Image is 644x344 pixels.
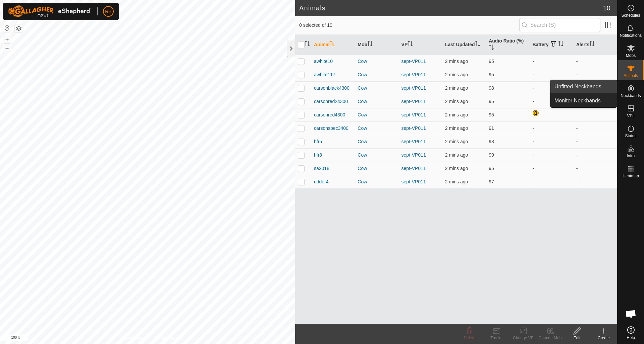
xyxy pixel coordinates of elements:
[401,112,426,117] a: sept-VP011
[401,179,426,184] a: sept-VP011
[574,68,617,81] td: -
[358,85,396,92] div: Cow
[314,165,329,172] span: sa2018
[489,112,494,117] span: 95
[574,35,617,55] th: Alerts
[401,166,426,171] a: sept-VP011
[358,138,396,145] div: Cow
[445,152,468,158] span: 29 Sep 2025, 11:02 am
[620,33,642,37] span: Notifications
[105,8,111,15] span: RB
[574,108,617,121] td: -
[314,71,335,78] span: awhite117
[489,46,494,51] p-sorticon: Activate to sort
[154,335,174,341] a: Contact Us
[358,165,396,172] div: Cow
[464,336,476,340] span: Delete
[550,80,617,93] li: Unfitted Neckbands
[530,55,573,68] td: -
[401,139,426,144] a: sept-VP011
[311,35,355,55] th: Animal
[445,166,468,171] span: 29 Sep 2025, 11:02 am
[3,35,11,43] button: +
[299,4,603,12] h2: Animals
[530,121,573,135] td: -
[445,72,468,77] span: 29 Sep 2025, 11:02 am
[530,162,573,175] td: -
[627,154,635,158] span: Infra
[475,42,480,47] p-sorticon: Activate to sort
[401,85,426,91] a: sept-VP011
[401,72,426,77] a: sept-VP011
[574,162,617,175] td: -
[314,58,333,65] span: awhite10
[574,55,617,68] td: -
[445,139,468,144] span: 29 Sep 2025, 11:02 am
[401,152,426,158] a: sept-VP011
[358,71,396,78] div: Cow
[483,335,510,341] div: Tracks
[8,5,92,17] img: Gallagher Logo
[445,85,468,91] span: 29 Sep 2025, 11:01 am
[554,83,601,91] span: Unfitted Neckbands
[489,179,494,184] span: 97
[530,81,573,95] td: -
[314,85,350,92] span: carsonblack4300
[624,74,638,78] span: Animals
[603,3,610,13] span: 10
[358,152,396,159] div: Cow
[445,59,468,64] span: 29 Sep 2025, 11:02 am
[618,324,644,342] a: Help
[621,13,640,17] span: Schedules
[627,114,634,118] span: VPs
[445,99,468,104] span: 29 Sep 2025, 11:01 am
[623,174,639,178] span: Heatmap
[489,125,494,131] span: 91
[358,58,396,65] div: Cow
[489,59,494,64] span: 95
[589,42,595,47] p-sorticon: Activate to sort
[305,42,310,47] p-sorticon: Activate to sort
[554,97,601,105] span: Monitor Neckbands
[489,99,494,104] span: 95
[442,35,486,55] th: Last Updated
[530,68,573,81] td: -
[358,125,396,132] div: Cow
[445,179,468,184] span: 29 Sep 2025, 11:02 am
[314,111,345,118] span: carsonred4300
[121,335,146,341] a: Privacy Policy
[590,335,617,341] div: Create
[530,35,573,55] th: Battery
[489,139,494,144] span: 98
[489,85,494,91] span: 98
[530,95,573,108] td: -
[408,42,413,47] p-sorticon: Activate to sort
[574,135,617,148] td: -
[558,42,563,47] p-sorticon: Activate to sort
[563,335,590,341] div: Edit
[550,94,617,107] a: Monitor Neckbands
[299,22,519,29] span: 0 selected of 10
[314,138,322,145] span: hfr5
[367,42,373,47] p-sorticon: Activate to sort
[358,111,396,118] div: Cow
[314,125,348,132] span: carsonspec3400
[314,152,322,159] span: hfr8
[519,18,600,32] input: Search (S)
[314,98,348,105] span: carsonred24300
[530,175,573,188] td: -
[399,35,442,55] th: VP
[401,99,426,104] a: sept-VP011
[510,335,537,341] div: Change VP
[401,59,426,64] a: sept-VP011
[15,24,23,32] button: Map Layers
[530,135,573,148] td: -
[489,72,494,77] span: 95
[314,178,329,185] span: udder4
[627,336,635,340] span: Help
[445,112,468,117] span: 29 Sep 2025, 11:01 am
[530,148,573,162] td: -
[621,94,641,98] span: Neckbands
[621,304,641,324] div: Open chat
